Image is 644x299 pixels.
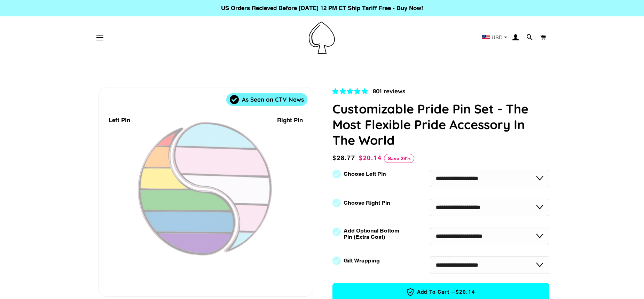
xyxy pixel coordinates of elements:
[344,228,402,240] label: Add Optional Bottom Pin (Extra Cost)
[492,35,503,40] span: USD
[344,258,380,264] label: Gift Wrapping
[359,154,382,162] span: $20.14
[332,88,369,95] span: 4.83 stars
[332,153,357,163] span: $28.77
[344,200,390,206] label: Choose Right Pin
[309,22,335,54] img: Pin-Ace
[99,87,313,296] div: 1 / 7
[343,288,539,297] span: Add to Cart —
[332,101,549,148] h1: Customizable Pride Pin Set - The Most Flexible Pride Accessory In The World
[456,289,476,296] span: $20.14
[344,171,386,177] label: Choose Left Pin
[373,87,405,95] span: 801 reviews
[277,116,303,125] div: Right Pin
[384,154,414,163] span: Save 29%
